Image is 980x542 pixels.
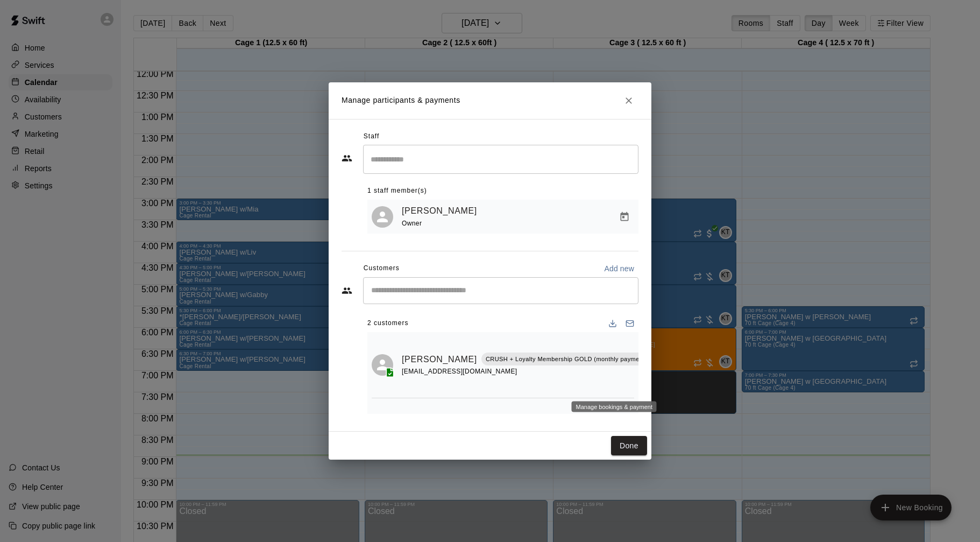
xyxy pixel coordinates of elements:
[621,315,638,332] button: Email participants
[402,220,422,227] span: Owner
[363,277,638,304] div: Start typing to search customers...
[342,285,352,296] svg: Customers
[619,91,638,110] button: Close
[615,207,634,227] button: Manage bookings & payment
[604,315,621,332] button: Download list
[600,260,638,277] button: Add new
[486,355,647,364] p: CRUSH + Loyalty Membership GOLD (monthly payment)
[604,263,634,274] p: Add new
[572,402,657,412] div: Manage bookings & payment
[402,368,517,375] span: [EMAIL_ADDRESS][DOMAIN_NAME]
[367,315,408,332] span: 2 customers
[372,206,393,228] div: Keri Tarro
[611,436,647,456] button: Done
[402,353,477,367] a: [PERSON_NAME]
[372,354,393,376] div: Cassie Major
[342,153,352,164] svg: Staff
[364,128,379,145] span: Staff
[402,204,477,218] a: [PERSON_NAME]
[363,145,638,173] div: Search staff
[364,260,400,277] span: Customers
[367,182,427,200] span: 1 staff member(s)
[342,95,460,106] p: Manage participants & payments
